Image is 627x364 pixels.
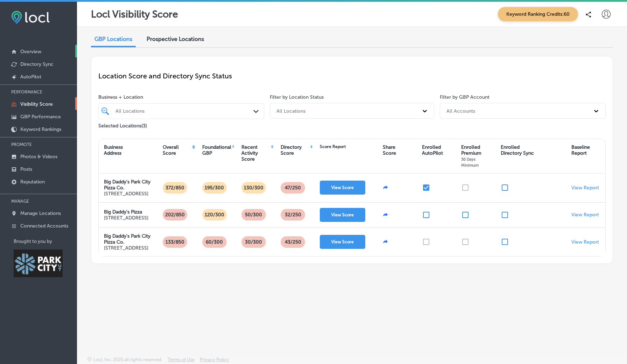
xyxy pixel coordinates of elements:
p: Connected Accounts [20,223,68,229]
label: Filter by GBP Account [440,94,489,100]
span: Prospective Locations [147,36,204,42]
p: 372/850 [163,182,187,194]
p: Keyword Rankings [20,126,61,132]
div: Enrolled AutoPilot [422,144,443,156]
p: Brought to you by [14,239,77,244]
p: 47 /250 [282,182,304,194]
div: Enrolled Premium [461,144,493,168]
img: fda3e92497d09a02dc62c9cd864e3231.png [11,11,50,24]
p: AutoPilot [20,74,41,80]
p: 120/300 [202,209,227,220]
p: 30/300 [242,236,265,248]
p: Locl Visibility Score [91,8,178,20]
div: Score Report [320,144,346,149]
a: View Report [571,185,599,191]
div: Overall Score [163,144,191,156]
div: Enrolled Directory Sync [501,144,534,156]
div: All Locations [276,108,305,114]
p: 32 /250 [282,209,304,220]
p: 202/850 [162,209,188,220]
p: 60/300 [203,236,226,248]
p: Directory Sync [20,61,54,67]
p: Visibility Score [20,101,53,107]
p: 195/300 [202,182,227,194]
label: Filter by Location Status [270,94,324,100]
p: GBP Performance [20,114,61,120]
p: [STREET_ADDRESS] [104,215,148,221]
button: View Score [320,235,365,249]
p: Reputation [20,179,45,185]
div: All Accounts [446,108,475,114]
span: Keyword Ranking Credits: 60 [498,7,578,21]
p: Photos & Videos [20,154,57,160]
div: Directory Score [281,144,309,156]
p: 130/300 [241,182,266,194]
strong: Big Daddy's Pizza [104,209,142,215]
span: GBP Locations [94,36,132,42]
p: [STREET_ADDRESS] [104,191,152,197]
div: Business Address [104,144,123,156]
p: 133/850 [163,236,187,248]
div: Baseline Report [571,144,590,156]
a: View Report [571,212,599,218]
div: Foundational GBP [202,144,231,156]
p: 50/300 [242,209,265,220]
p: Locl, Inc. 2025 all rights reserved. [93,357,162,362]
p: Location Score and Directory Sync Status [98,72,606,80]
p: 43 /250 [282,236,304,248]
p: Selected Locations ( 3 ) [98,120,147,129]
div: Share Score [383,144,396,156]
span: Business + Location [98,94,264,100]
strong: Big Daddy's Park City Pizza Co. [104,179,150,191]
p: Posts [20,166,32,172]
p: Overview [20,49,41,55]
button: View Score [320,181,365,195]
div: All Locations [115,108,254,114]
strong: Big Daddy's Park City Pizza Co. [104,233,150,245]
button: View Score [320,208,365,222]
span: 30 Days Minimum [461,157,479,168]
div: Recent Activity Score [241,144,270,162]
a: View Report [571,239,599,245]
p: Manage Locations [20,210,61,216]
p: [STREET_ADDRESS] [104,245,152,251]
img: Park City [14,250,63,277]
